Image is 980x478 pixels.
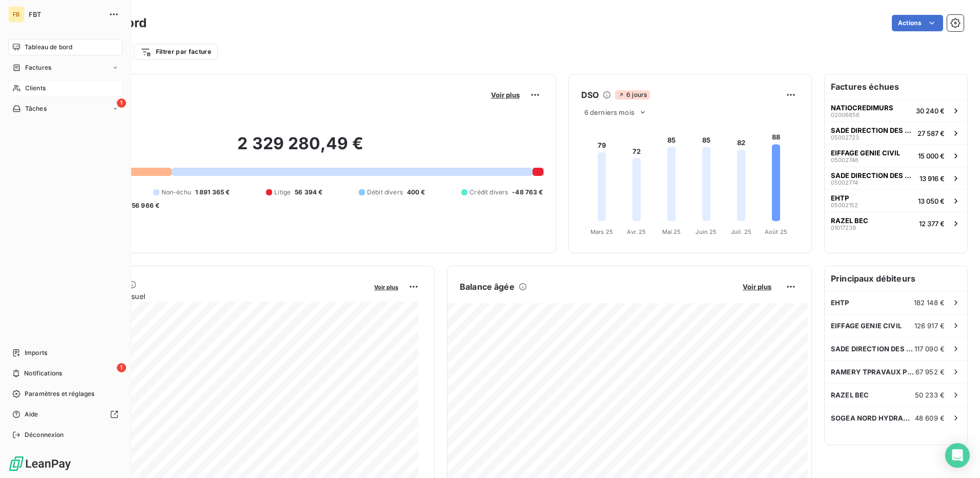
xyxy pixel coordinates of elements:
span: Tâches [25,104,47,113]
span: 05002723 [831,134,859,141]
span: Aide [25,410,38,419]
tspan: Mai 25 [662,228,681,235]
a: Imports [8,345,122,361]
h2: 2 329 280,49 € [58,133,543,164]
span: 05002746 [831,157,859,163]
span: SADE DIRECTION DES HAUTS DE FRANCE [831,345,914,353]
span: NATIOCREDIMURS [831,104,893,112]
span: FBT [29,10,103,18]
img: Logo LeanPay [8,455,72,472]
h6: Balance âgée [460,281,515,293]
span: 12 377 € [919,220,945,228]
span: EHTP [831,298,849,307]
span: Débit divers [367,188,403,197]
span: 6 jours [615,90,650,99]
button: EHTP0500215213 050 € [825,189,967,212]
span: 30 240 € [916,107,945,115]
span: Clients [25,84,46,93]
span: 56 394 € [295,188,322,197]
span: Notifications [24,369,62,378]
span: Voir plus [491,91,520,99]
span: Chiffre d'affaires mensuel [58,291,367,302]
span: 15 000 € [918,152,945,160]
span: 400 € [407,188,425,197]
span: Paramètres et réglages [25,389,94,399]
span: -56 966 € [129,201,159,210]
span: RAMERY TPRAVAUX PUBLICS [831,368,915,376]
span: 27 587 € [917,129,945,137]
span: Crédit divers [469,188,508,197]
span: Déconnexion [25,430,64,440]
span: 1 [117,363,126,372]
span: 6 derniers mois [584,108,635,116]
span: 182 148 € [914,298,945,307]
a: Paramètres et réglages [8,386,122,402]
span: Voir plus [374,284,398,291]
span: EIFFAGE GENIE CIVIL [831,322,902,330]
span: 48 609 € [915,414,945,422]
div: Open Intercom Messenger [945,443,970,468]
button: Voir plus [371,282,401,291]
span: 05002774 [831,180,858,186]
span: Voir plus [743,283,771,291]
span: SADE DIRECTION DES HAUTS DE FRANCE [831,171,915,180]
h6: Factures échues [825,74,967,99]
span: Litige [274,188,291,197]
div: FB [8,6,25,23]
a: Factures [8,59,122,76]
button: Actions [892,15,943,31]
span: 1 891 365 € [195,188,230,197]
h6: DSO [581,89,599,101]
button: Voir plus [740,282,774,291]
a: Tableau de bord [8,39,122,55]
tspan: Avr. 25 [627,228,646,235]
span: 50 233 € [915,391,945,399]
tspan: Août 25 [765,228,787,235]
span: Non-échu [161,188,191,197]
span: SADE DIRECTION DES HAUTS DE FRANCE [831,126,913,134]
h6: Principaux débiteurs [825,266,967,291]
tspan: Mars 25 [590,228,613,235]
span: Imports [25,348,47,357]
span: RAZEL BEC [831,391,869,399]
span: SOGEA NORD HYDRAULIQUE [831,414,915,422]
span: 01017239 [831,225,856,231]
span: EIFFAGE GENIE CIVIL [831,149,900,157]
a: Clients [8,80,122,96]
button: Voir plus [488,90,523,99]
span: -48 763 € [512,188,543,197]
span: RAZEL BEC [831,216,868,225]
button: SADE DIRECTION DES HAUTS DE FRANCE0500277413 916 € [825,167,967,189]
button: NATIOCREDIMURS0200685630 240 € [825,99,967,122]
span: 1 [117,98,126,108]
span: 117 090 € [914,345,945,353]
span: EHTP [831,194,849,202]
button: SADE DIRECTION DES HAUTS DE FRANCE0500272327 587 € [825,122,967,144]
button: RAZEL BEC0101723912 377 € [825,212,967,234]
a: Aide [8,406,122,423]
span: 126 917 € [914,322,945,330]
button: EIFFAGE GENIE CIVIL0500274615 000 € [825,144,967,167]
button: Filtrer par facture [134,44,218,60]
span: Factures [25,63,51,72]
span: 13 916 € [920,174,945,183]
span: 05002152 [831,202,858,208]
tspan: Juil. 25 [731,228,751,235]
span: 02006856 [831,112,860,118]
span: Tableau de bord [25,43,72,52]
a: 1Tâches [8,101,122,117]
span: 67 952 € [915,368,945,376]
span: 13 050 € [918,197,945,205]
tspan: Juin 25 [696,228,717,235]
